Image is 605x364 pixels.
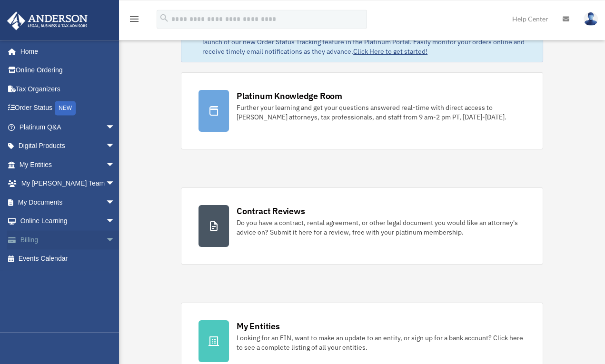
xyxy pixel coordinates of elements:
[237,333,526,352] div: Looking for an EIN, want to make an update to an entity, or sign up for a bank account? Click her...
[159,13,169,23] i: search
[55,101,76,115] div: NEW
[7,42,125,61] a: Home
[237,90,342,102] div: Platinum Knowledge Room
[237,205,305,217] div: Contract Reviews
[7,193,129,212] a: My Documentsarrow_drop_down
[7,174,129,193] a: My [PERSON_NAME] Teamarrow_drop_down
[7,212,129,231] a: Online Learningarrow_drop_down
[237,320,279,332] div: My Entities
[7,118,129,137] a: Platinum Q&Aarrow_drop_down
[7,79,129,98] a: Tax Organizers
[106,230,125,250] span: arrow_drop_down
[106,137,125,156] span: arrow_drop_down
[7,230,129,249] a: Billingarrow_drop_down
[7,249,129,268] a: Events Calendar
[106,118,125,137] span: arrow_drop_down
[106,212,125,231] span: arrow_drop_down
[353,47,427,56] a: Click Here to get started!
[106,155,125,175] span: arrow_drop_down
[106,193,125,212] span: arrow_drop_down
[106,174,125,194] span: arrow_drop_down
[4,11,90,30] img: Anderson Advisors Platinum Portal
[7,98,129,118] a: Order StatusNEW
[237,103,526,122] div: Further your learning and get your questions answered real-time with direct access to [PERSON_NAM...
[202,28,535,56] div: Based on your feedback, we're thrilled to announce the launch of our new Order Status Tracking fe...
[129,17,140,25] a: menu
[181,187,543,265] a: Contract Reviews Do you have a contract, rental agreement, or other legal document you would like...
[237,218,526,237] div: Do you have a contract, rental agreement, or other legal document you would like an attorney's ad...
[7,61,129,80] a: Online Ordering
[181,72,543,149] a: Platinum Knowledge Room Further your learning and get your questions answered real-time with dire...
[584,12,598,26] img: User Pic
[129,13,140,25] i: menu
[7,137,129,156] a: Digital Productsarrow_drop_down
[7,155,129,174] a: My Entitiesarrow_drop_down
